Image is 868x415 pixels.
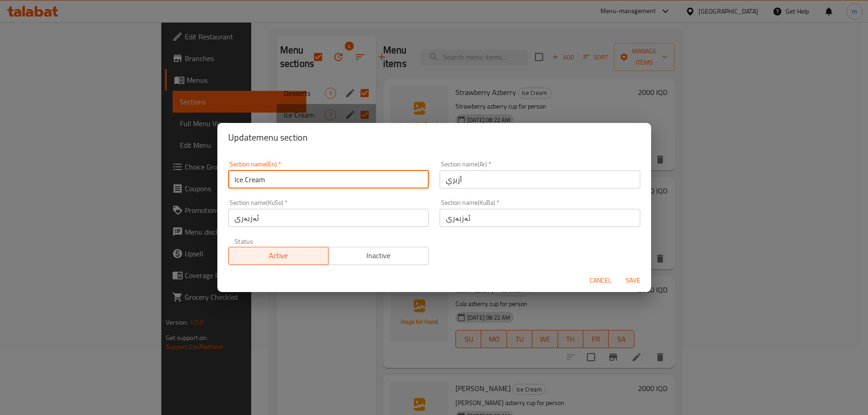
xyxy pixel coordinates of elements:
button: Inactive [328,247,429,265]
h2: Update menu section [228,130,640,145]
span: Inactive [332,249,425,262]
input: Please enter section name(KuBa) [440,209,640,227]
button: Cancel [586,272,615,289]
input: Please enter section name(ar) [440,170,640,189]
span: Save [622,275,644,286]
button: Save [619,272,647,289]
input: Please enter section name(en) [228,170,429,189]
span: Cancel [590,275,611,286]
input: Please enter section name(KuSo) [228,209,429,227]
button: Active [228,247,329,265]
span: Active [232,249,325,262]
